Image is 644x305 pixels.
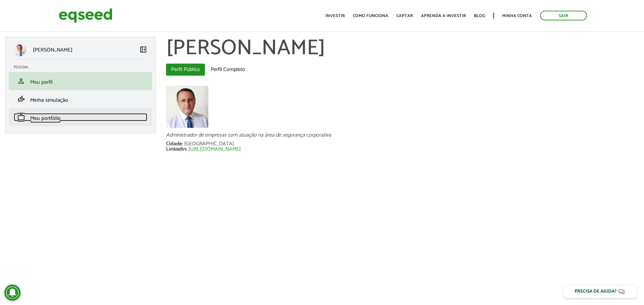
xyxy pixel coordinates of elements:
img: Foto de Josiel Esaú dos Santos Braga [166,86,208,128]
a: workMeu portfólio [14,113,147,121]
span: person [17,77,25,85]
a: finance_modeMinha simulação [14,95,147,103]
h1: [PERSON_NAME] [166,37,639,60]
span: Meu portfólio [30,114,61,123]
a: Minha conta [502,14,532,18]
span: finance_mode [17,95,25,103]
span: Meu perfil [30,78,53,87]
div: Administrador de empresas com atuação na área de segurança corporativa [166,133,639,138]
div: Linkedin [166,147,189,152]
span: : [182,139,183,148]
h2: Pessoal [14,65,152,69]
div: [GEOGRAPHIC_DATA] [184,141,234,147]
a: Como funciona [353,14,388,18]
a: Perfil Público [166,64,205,76]
a: Ver perfil do usuário. [166,86,208,128]
a: [URL][DOMAIN_NAME] [189,147,241,152]
span: : [186,145,187,154]
a: Colapsar menu [139,46,147,55]
span: left_panel_close [139,46,147,54]
span: Minha simulação [30,96,68,105]
li: Meu perfil [9,72,152,90]
li: Meu portfólio [9,108,152,126]
li: Minha simulação [9,90,152,108]
a: Aprenda a investir [421,14,466,18]
a: Sair [540,11,587,20]
a: Blog [474,14,485,18]
a: personMeu perfil [14,77,147,85]
img: EqSeed [59,7,112,24]
a: Investir [325,14,345,18]
a: Captar [396,14,413,18]
div: Cidade [166,141,184,147]
a: Perfil Completo [206,64,250,76]
span: work [17,113,25,121]
p: [PERSON_NAME] [33,47,72,53]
